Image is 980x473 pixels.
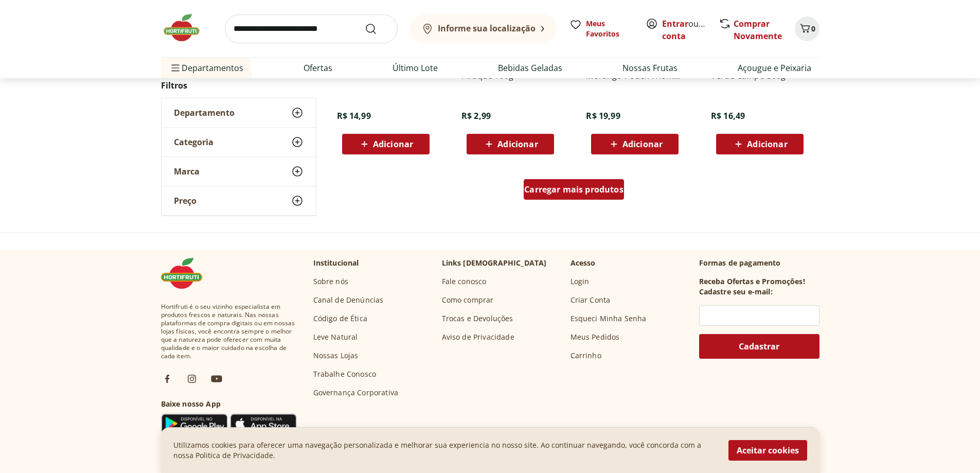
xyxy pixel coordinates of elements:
button: Aceitar cookies [728,440,807,461]
a: Carregar mais produtos [524,179,624,204]
a: Meus Favoritos [569,19,633,39]
a: Ofertas [304,62,332,74]
button: Carrinho [795,16,819,41]
span: Marca [174,166,200,177]
span: Cadastrar [739,342,779,351]
span: Departamento [174,108,235,118]
input: search [225,14,398,43]
a: Bebidas Geladas [498,62,562,74]
button: Categoria [162,128,316,156]
button: Departamento [162,98,316,127]
span: R$ 16,49 [711,110,745,121]
b: Informe sua localização [438,23,536,34]
a: Sobre nós [313,276,348,287]
a: Último Lote [393,62,438,74]
a: Nossas Lojas [313,351,359,361]
span: Adicionar [747,140,787,148]
span: R$ 19,99 [586,110,620,121]
a: Aviso de Privacidade [442,332,514,342]
a: Entrar [662,18,688,29]
span: 0 [811,24,815,33]
a: Nossas Frutas [622,62,678,74]
img: ig [186,373,198,385]
a: Leve Natural [313,332,358,342]
a: Login [571,276,590,287]
span: Hortifruti é o seu vizinho especialista em produtos frescos e naturais. Nas nossas plataformas de... [161,303,297,360]
a: Como comprar [442,295,494,305]
a: Canal de Denúncias [313,295,384,305]
span: R$ 2,99 [461,110,491,121]
button: Adicionar [716,134,804,154]
a: Criar Conta [571,295,611,305]
a: Governança Corporativa [313,388,399,398]
a: Açougue e Peixaria [738,62,811,74]
a: Esqueci Minha Senha [571,313,647,324]
span: Meus Favoritos [586,19,633,39]
img: Hortifruti [161,258,212,289]
button: Preço [162,186,316,215]
h3: Receba Ofertas e Promoções! [699,276,805,287]
a: Meus Pedidos [571,332,620,342]
p: Institucional [313,258,359,268]
a: Criar conta [662,18,719,42]
p: Links [DEMOGRAPHIC_DATA] [442,258,547,268]
span: R$ 14,99 [337,110,371,121]
a: Carrinho [571,351,601,361]
button: Marca [162,157,316,186]
span: Adicionar [373,140,413,148]
span: Carregar mais produtos [524,185,623,194]
a: Trabalhe Conosco [313,369,377,379]
button: Adicionar [591,134,679,154]
img: ytb [210,373,223,385]
button: Submit Search [365,23,389,35]
img: fb [161,373,173,385]
a: Fale conosco [442,276,487,287]
h2: Filtros [161,75,316,96]
p: Acesso [571,258,596,268]
a: Comprar Novamente [734,18,782,42]
span: Adicionar [622,140,663,148]
img: Hortifruti [161,12,212,43]
span: Categoria [174,137,213,147]
img: Google Play Icon [161,413,228,434]
button: Adicionar [342,134,430,154]
span: Departamentos [169,56,243,80]
button: Menu [169,56,182,80]
span: ou [662,17,708,42]
h3: Cadastre seu e-mail: [699,287,773,297]
p: Utilizamos cookies para oferecer uma navegação personalizada e melhorar sua experiencia no nosso ... [173,440,716,461]
a: Código de Ética [313,313,367,324]
span: Adicionar [497,140,538,148]
button: Informe sua localização [410,14,557,43]
button: Adicionar [467,134,554,154]
img: App Store Icon [230,413,297,434]
a: Trocas e Devoluções [442,313,513,324]
span: Preço [174,196,197,206]
button: Cadastrar [699,334,819,359]
p: Formas de pagamento [699,258,819,268]
h3: Baixe nosso App [161,399,297,409]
